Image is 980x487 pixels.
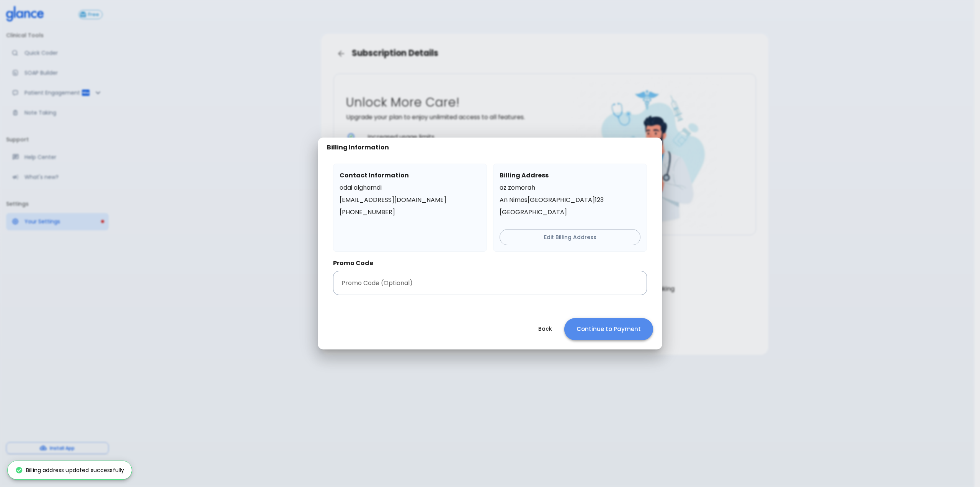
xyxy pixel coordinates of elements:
[340,183,480,192] p: odai alghamdi
[340,195,480,205] p: [EMAIL_ADDRESS][DOMAIN_NAME]
[500,183,640,192] p: az zomorah
[500,195,640,205] p: An Nimas [GEOGRAPHIC_DATA] 123
[500,170,640,181] h6: Billing Address
[15,463,124,477] div: Billing address updated successfully
[327,144,389,151] h2: Billing Information
[500,208,640,217] p: [GEOGRAPHIC_DATA]
[529,321,561,337] button: Back
[333,258,647,269] h6: Promo Code
[340,208,480,217] p: [PHONE_NUMBER]
[340,170,480,181] h6: Contact Information
[564,318,653,340] button: Continue to Payment
[500,229,640,246] button: Edit Billing Address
